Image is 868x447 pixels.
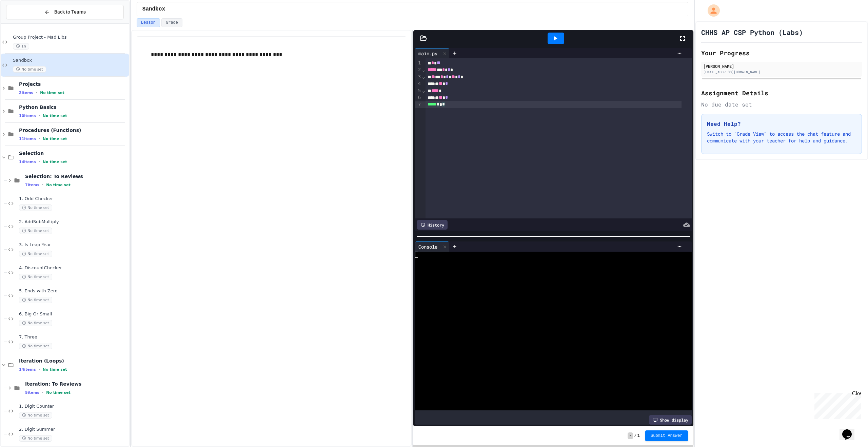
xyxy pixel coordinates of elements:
span: Submit Answer [651,433,683,439]
span: No time set [19,320,52,326]
span: 3. Is Leap Year [19,242,128,248]
div: Show display [649,415,692,425]
span: No time set [19,297,52,303]
button: Back to Teams [6,5,124,19]
span: No time set [43,367,67,372]
span: 1. Digit Counter [19,404,128,409]
span: / [634,433,637,439]
span: No time set [43,160,67,164]
div: 3 [415,74,422,80]
span: Selection: To Reviews [25,173,128,179]
div: 4 [415,80,422,87]
span: 7 items [25,183,39,187]
div: Console [415,241,449,252]
span: 1 [637,433,640,439]
div: Chat with us now!Close [3,3,47,43]
div: main.py [415,50,441,57]
span: 5. Ends with Zero [19,288,128,294]
span: 7. Three [19,334,128,340]
span: 2. AddSubMultiply [19,219,128,225]
span: • [39,159,40,164]
span: Procedures (Functions) [19,127,128,133]
span: 6. Big Or Small [19,311,128,317]
div: No due date set [701,100,862,109]
iframe: chat widget [840,420,861,440]
div: My Account [701,3,722,18]
button: Lesson [137,18,160,27]
p: Switch to "Grade View" to access the chat feature and communicate with your teacher for help and ... [707,131,856,144]
span: Group Project - Mad Libs [13,35,128,40]
span: No time set [43,114,67,118]
span: Iteration (Loops) [19,358,128,364]
span: No time set [19,435,52,442]
span: 4. DiscountChecker [19,265,128,271]
span: No time set [19,412,52,419]
h3: Need Help? [707,120,856,128]
span: 10 items [19,114,36,118]
span: No time set [19,251,52,257]
span: Selection [19,150,128,156]
span: Sandbox [13,58,128,63]
span: No time set [46,390,71,395]
span: No time set [13,66,46,73]
span: 14 items [19,367,36,372]
div: [PERSON_NAME] [703,63,860,69]
span: Projects [19,81,128,87]
h2: Assignment Details [701,88,862,98]
span: No time set [43,137,67,141]
span: • [42,182,43,188]
span: • [39,136,40,141]
span: • [42,390,43,395]
span: 14 items [19,160,36,164]
span: 11 items [19,137,36,141]
h2: Your Progress [701,48,862,58]
span: Iteration: To Reviews [25,381,128,387]
span: No time set [46,183,71,187]
span: No time set [19,343,52,349]
span: Fold line [422,88,425,93]
span: Sandbox [142,5,165,13]
span: 2. Digit Summer [19,427,128,432]
span: Fold line [422,74,425,79]
div: 7 [415,101,422,108]
span: No time set [19,228,52,234]
span: Fold line [422,67,425,73]
span: No time set [19,274,52,280]
span: 1. Odd Checker [19,196,128,202]
div: Console [415,243,441,250]
span: • [39,367,40,372]
span: - [628,432,633,439]
span: No time set [40,91,64,95]
div: main.py [415,48,449,58]
iframe: chat widget [812,390,861,419]
h1: CHHS AP CSP Python (Labs) [701,27,803,37]
span: Python Basics [19,104,128,110]
span: Back to Teams [54,8,86,16]
button: Grade [161,18,182,27]
div: 5 [415,88,422,94]
span: No time set [19,205,52,211]
span: • [39,113,40,118]
span: 1h [13,43,29,50]
span: 2 items [19,91,33,95]
div: 6 [415,94,422,101]
div: [EMAIL_ADDRESS][DOMAIN_NAME] [703,70,860,75]
button: Submit Answer [645,430,688,441]
span: • [36,90,37,95]
div: 1 [415,60,422,66]
span: 5 items [25,390,39,395]
div: 2 [415,66,422,73]
div: History [417,220,448,230]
